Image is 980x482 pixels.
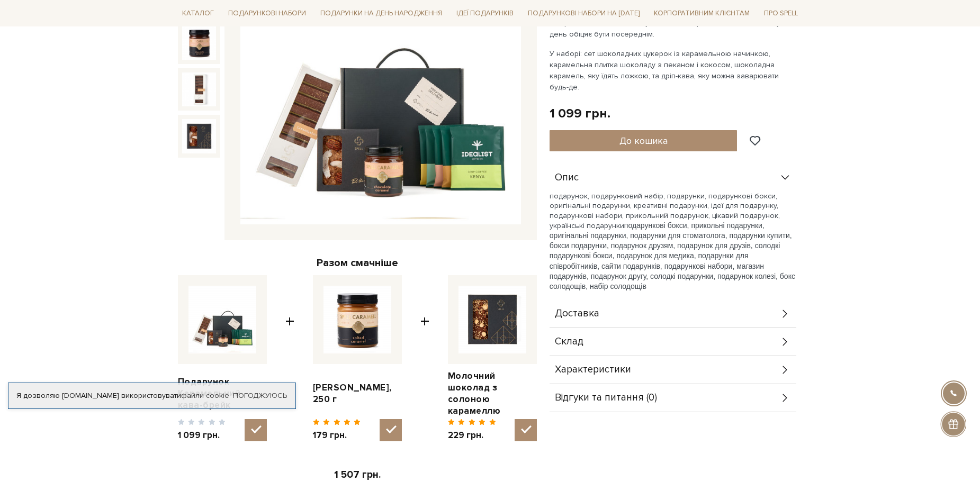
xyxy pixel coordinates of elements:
[550,17,798,40] p: Це традиція, без якої світ зупиниться, а зірки в один голос скажуть: день обіцяє бути посереднім.
[233,391,287,401] a: Погоджуюсь
[178,256,537,270] div: Разом смачніше
[458,286,526,353] img: Молочний шоколад з солоною карамеллю
[555,393,657,403] span: Відгуки та питання (0)
[550,48,798,93] p: У наборі: сет шоколадних цукерок із карамельною начинкою, карамельна плитка шоколаду з пеканом і ...
[8,391,295,401] div: Я дозволяю [DOMAIN_NAME] використовувати
[182,25,216,59] img: Подарунок Карамельний кава-брейк
[555,365,631,375] span: Характеристики
[619,135,668,147] span: До кошика
[550,130,738,151] button: До кошика
[448,430,496,441] span: 229 грн.
[313,382,402,405] a: [PERSON_NAME], 250 г
[182,119,216,153] img: Подарунок Карамельний кава-брейк
[555,173,579,183] span: Опис
[323,286,391,353] img: Карамель солона, 250 г
[550,105,610,122] div: 1 099 грн.
[224,5,310,22] a: Подарункові набори
[178,430,226,441] span: 1 099 грн.
[178,5,218,22] a: Каталог
[182,72,216,106] img: Подарунок Карамельний кава-брейк
[334,469,381,481] span: 1 507 грн.
[650,4,754,22] a: Корпоративним клієнтам
[550,192,796,292] p: подарунок, подарунковий набір, подарунки, подарункові бокси, оригінальні подарунки, креативні под...
[760,5,802,22] a: Про Spell
[550,221,795,290] span: подарункові бокси, прикольні подарунки, оригінальні подарунки, подарунки для стоматолога, подарун...
[555,337,583,347] span: Склад
[285,275,294,442] span: +
[316,5,446,22] a: Подарунки на День народження
[452,5,518,22] a: Ідеї подарунків
[524,4,644,22] a: Подарункові набори на [DATE]
[555,309,599,319] span: Доставка
[448,370,537,417] a: Молочний шоколад з солоною карамеллю
[313,430,361,441] span: 179 грн.
[188,286,256,353] img: Подарунок Карамельний кава-брейк
[178,376,267,411] a: Подарунок Карамельний кава-брейк
[420,275,429,442] span: +
[181,391,229,400] a: файли cookie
